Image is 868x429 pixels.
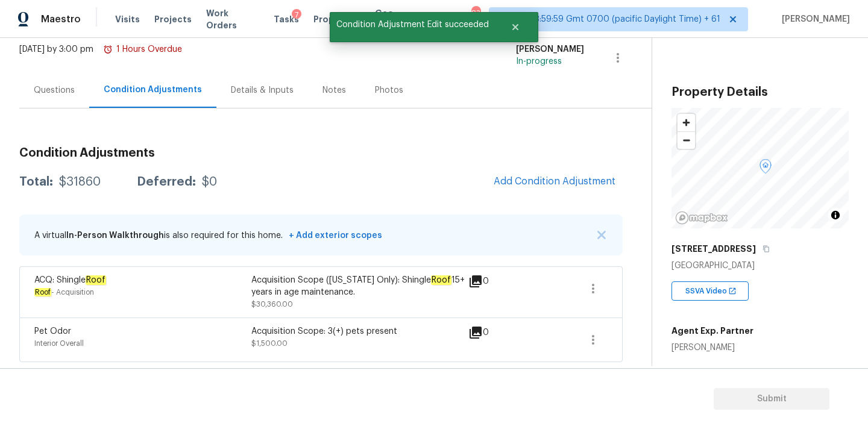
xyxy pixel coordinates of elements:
span: Geo Assignments [375,7,451,31]
div: [GEOGRAPHIC_DATA] [671,260,849,272]
div: Acquisition Scope ([US_STATE] Only): Shingle 15+ years in age maintenance. [251,274,468,298]
span: Properties [313,13,360,25]
span: 1 Hours Overdue [103,45,182,54]
span: $1,500.00 [251,340,288,347]
div: 0 [468,325,527,340]
span: + Add exterior scopes [285,231,382,240]
button: Toggle attribution [828,208,843,222]
a: Mapbox homepage [675,211,728,225]
h5: Agent Exp. Partner [671,325,753,337]
div: [PERSON_NAME] [671,342,753,354]
span: SSVA Video [685,285,732,297]
div: 834 [471,7,480,19]
span: Interior Overall [34,340,84,347]
button: Zoom in [678,114,695,131]
span: Projects [154,13,192,25]
div: Notes [322,84,346,96]
div: Deferred: [137,176,196,188]
div: 7 [292,9,301,21]
div: [DATE] by 3:00 pm [19,43,182,72]
span: Work Orders [206,7,259,31]
span: Zoom out [678,132,695,149]
span: ACQ: Shingle [34,275,106,285]
div: Map marker [759,159,772,178]
em: Roof [34,288,51,296]
span: Tasks [274,15,299,23]
div: Details & Inputs [231,84,294,96]
span: Tamp[…]3:59:59 Gmt 0700 (pacific Daylight Time) + 61 [499,13,720,25]
div: $0 [202,176,217,188]
div: Acquisition Scope: 3(+) pets present [251,325,468,337]
span: Maestro [41,13,81,25]
span: Condition Adjustment Edit succeeded [330,12,495,37]
div: Condition Adjustments [104,84,202,96]
div: [PERSON_NAME] [516,43,584,55]
button: Add Condition Adjustment [486,169,623,194]
span: $30,360.00 [251,301,293,308]
h3: Condition Adjustments [19,147,623,159]
div: $31860 [59,176,101,188]
div: SSVA Video [671,281,749,301]
span: In-progress [516,57,562,66]
span: Toggle attribution [832,208,839,222]
span: - Acquisition [34,289,94,296]
span: In-Person Walkthrough [66,231,164,240]
div: Photos [375,84,403,96]
em: Roof [86,275,106,285]
img: Open In New Icon [728,287,737,295]
p: A virtual is also required for this home. [34,230,382,242]
button: X Button Icon [596,229,608,241]
button: Zoom out [678,131,695,149]
span: Add Condition Adjustment [494,176,615,187]
h3: Property Details [671,86,849,98]
span: [PERSON_NAME] [777,13,850,25]
div: Questions [34,84,75,96]
canvas: Map [671,108,859,228]
button: Close [495,15,535,39]
img: X Button Icon [597,231,606,239]
div: Total: [19,176,53,188]
span: Visits [115,13,140,25]
h5: [STREET_ADDRESS] [671,243,756,255]
button: Copy Address [761,243,772,254]
span: Pet Odor [34,327,71,336]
